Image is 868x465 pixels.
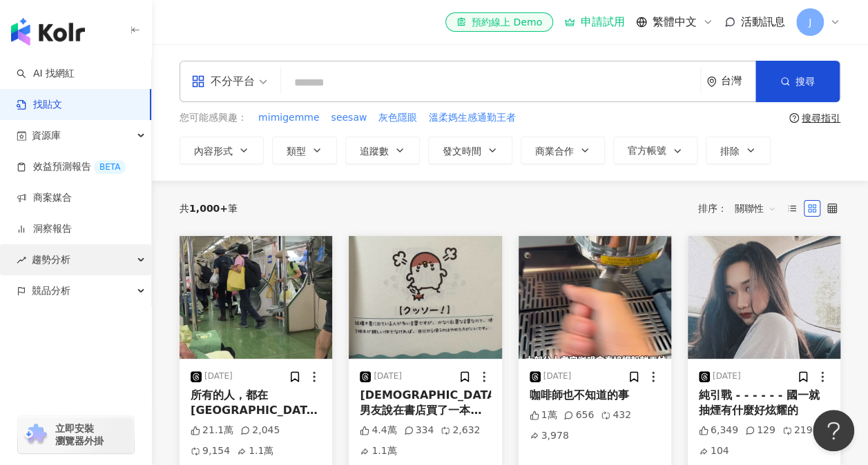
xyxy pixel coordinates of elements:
[713,370,741,382] div: [DATE]
[530,429,569,443] div: 3,978
[530,408,557,422] div: 1萬
[18,416,134,453] a: chrome extension立即安裝 瀏覽器外掛
[191,444,230,458] div: 9,154
[17,191,72,205] a: 商案媒合
[55,422,104,447] span: 立即安裝 瀏覽器外掛
[699,444,729,458] div: 104
[445,12,553,32] a: 預約線上 Demo
[802,112,840,123] div: 搜尋指引
[698,197,784,219] div: 排序：
[755,61,840,102] button: 搜尋
[699,424,738,437] div: 6,349
[809,14,811,30] span: J
[272,137,337,164] button: 類型
[32,275,70,306] span: 競品分析
[706,77,717,87] span: environment
[706,137,771,164] button: 排除
[441,424,480,437] div: 2,632
[191,424,233,437] div: 21.1萬
[745,424,775,437] div: 129
[688,236,840,359] img: post-image
[191,75,205,88] span: appstore
[32,244,70,275] span: 趨勢分析
[22,424,49,446] img: chrome extension
[180,137,264,164] button: 內容形式
[17,67,75,81] a: searchAI 找網紅
[180,203,238,214] div: 共 筆
[360,424,396,437] div: 4.4萬
[17,98,62,112] a: 找貼文
[189,203,228,214] span: 1,000+
[191,388,321,419] div: 所有的人，都在[GEOGRAPHIC_DATA]下車 這個畫面太感動
[287,146,306,157] span: 類型
[429,111,516,125] span: 溫柔媽生感通勤王者
[530,388,660,403] div: 咖啡師也不知道的事
[735,197,776,219] span: 關聯性
[428,137,512,164] button: 發文時間
[521,137,605,164] button: 商業合作
[258,111,319,125] span: mimigemme
[374,370,402,382] div: [DATE]
[32,120,61,151] span: 資源庫
[563,408,594,422] div: 656
[789,113,799,123] span: question-circle
[543,370,572,382] div: [DATE]
[330,110,367,126] button: seesaw
[378,111,417,125] span: 灰色隱眼
[349,236,501,359] img: post-image
[204,370,233,382] div: [DATE]
[535,146,574,157] span: 商業合作
[345,137,420,164] button: 追蹤數
[17,222,72,236] a: 洞察報告
[782,424,813,437] div: 219
[628,145,666,156] span: 官方帳號
[428,110,517,126] button: 溫柔媽生感通勤王者
[17,255,26,265] span: rise
[456,15,542,29] div: 預約線上 Demo
[191,70,255,92] div: 不分平台
[237,444,273,458] div: 1.1萬
[519,236,671,359] img: post-image
[813,410,854,451] iframe: Help Scout Beacon - Open
[17,160,126,174] a: 效益預測報告BETA
[699,388,829,419] div: 純引戰 - - - - - - 國一就抽煙有什麼好炫耀的
[378,110,418,126] button: 灰色隱眼
[180,236,332,359] img: post-image
[613,137,697,164] button: 官方帳號
[194,146,233,157] span: 內容形式
[404,424,434,437] div: 334
[360,444,396,458] div: 1.1萬
[601,408,631,422] div: 432
[653,14,697,30] span: 繁體中文
[240,424,280,437] div: 2,045
[180,111,247,125] span: 您可能感興趣：
[721,75,755,87] div: 台灣
[360,388,490,419] div: [DEMOGRAPHIC_DATA]男友說在書店買了一本很容易理解的中文書 我只能說怎麼那麼的接地氣啦🤣🤣
[795,76,815,87] span: 搜尋
[360,146,389,157] span: 追蹤數
[443,146,481,157] span: 發文時間
[720,146,740,157] span: 排除
[564,15,625,29] a: 申請試用
[331,111,367,125] span: seesaw
[11,18,85,46] img: logo
[258,110,320,126] button: mimigemme
[741,15,785,28] span: 活動訊息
